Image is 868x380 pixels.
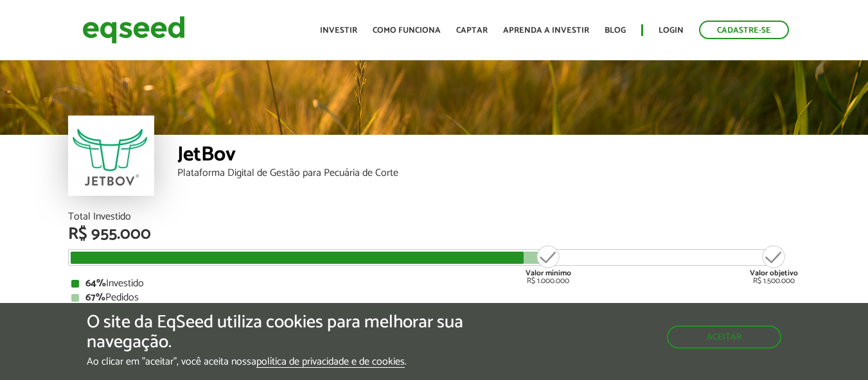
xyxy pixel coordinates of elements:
a: Cadastre-se [699,21,789,39]
p: Ao clicar em "aceitar", você aceita nossa . [87,356,503,368]
div: R$ 1.000.000 [524,244,572,285]
a: Como funciona [373,26,441,35]
a: Aprenda a investir [503,26,589,35]
img: EqSeed [82,13,185,47]
div: R$ 955.000 [68,226,801,243]
a: Login [659,26,684,35]
a: política de privacidade e de cookies [256,357,405,368]
div: Investido [71,279,797,289]
strong: 64% [85,275,106,292]
div: Total Investido [68,212,801,222]
div: Pedidos [71,293,797,303]
div: R$ 1.500.000 [750,244,798,285]
a: Investir [320,26,357,35]
strong: 67% [85,289,105,306]
a: Captar [456,26,488,35]
div: Plataforma Digital de Gestão para Pecuária de Corte [177,168,801,178]
button: Aceitar [667,325,781,349]
strong: Valor objetivo [750,267,798,279]
a: Blog [605,26,626,35]
div: JetBov [177,144,801,168]
h5: O site da EqSeed utiliza cookies para melhorar sua navegação. [87,313,503,352]
strong: Valor mínimo [526,267,571,279]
